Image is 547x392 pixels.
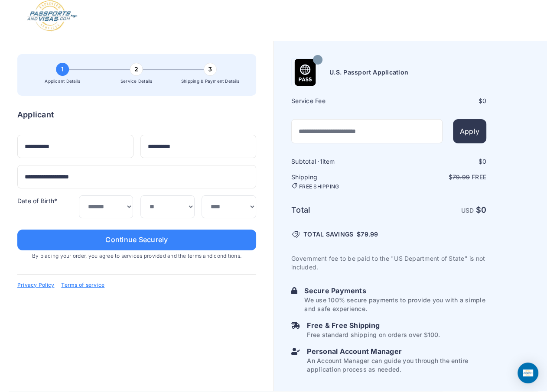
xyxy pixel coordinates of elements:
[17,282,54,288] a: Privacy Policy
[304,285,486,296] h6: Secure Payments
[319,158,322,165] span: 1
[518,363,538,383] div: Open Intercom Messenger
[461,207,474,214] span: USD
[291,204,388,216] h6: Total
[17,230,256,250] button: Continue Securely
[329,68,408,77] h6: U.S. Passport Application
[303,230,353,239] span: TOTAL SAVINGS
[481,205,486,214] span: 0
[390,97,486,105] div: $
[307,346,486,356] h6: Personal Account Manager
[61,282,104,288] a: Terms of service
[453,119,486,143] button: Apply
[307,320,440,330] h6: Free & Free Shipping
[482,158,486,165] span: 0
[482,97,486,104] span: 0
[453,173,470,181] span: 79.99
[17,250,256,262] span: By placing your order, you agree to services provided and the terms and conditions.
[291,173,388,190] h6: Shipping
[357,230,378,239] span: $
[307,330,440,339] p: Free standard shipping on orders over $100.
[390,173,486,181] p: $
[291,254,486,272] p: Government fee to be paid to the "US Department of State" is not included.
[390,157,486,166] div: $
[304,296,486,313] p: We use 100% secure payments to provide you with a simple and safe experience.
[472,173,486,181] span: Free
[291,97,388,105] h6: Service Fee
[291,157,388,166] h6: Subtotal · item
[17,109,54,121] h6: Applicant
[299,183,339,190] span: FREE SHIPPING
[292,59,319,86] img: Product Name
[476,205,487,214] strong: $
[307,356,486,374] p: An Account Manager can guide you through the entire application process as needed.
[361,230,378,238] span: 79.99
[17,197,57,204] label: Date of Birth*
